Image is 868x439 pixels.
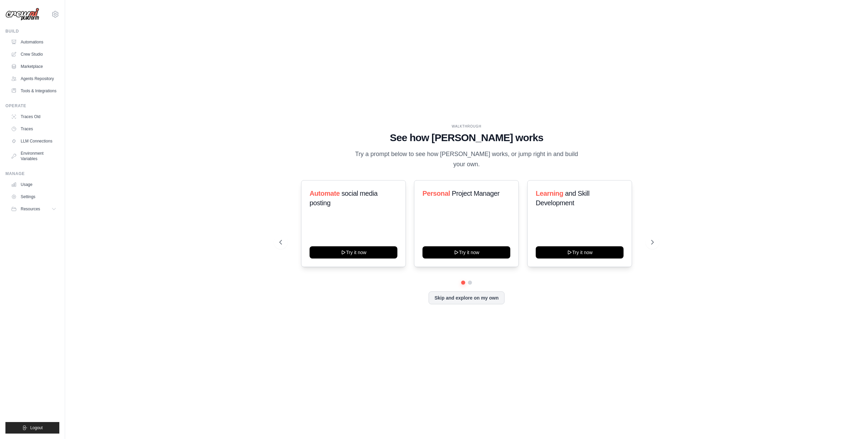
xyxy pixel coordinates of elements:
[310,190,340,197] span: Automate
[429,291,504,304] button: Skip and explore on my own
[310,246,397,259] button: Try it now
[21,206,40,212] span: Resources
[5,8,39,21] img: Logo
[5,103,59,109] div: Operate
[8,85,59,96] a: Tools & Integrations
[8,49,59,60] a: Crew Studio
[8,179,59,190] a: Usage
[8,61,59,72] a: Marketplace
[5,171,59,176] div: Manage
[452,190,500,197] span: Project Manager
[8,136,59,147] a: LLM Connections
[279,124,654,129] div: WALKTHROUGH
[422,190,450,197] span: Personal
[8,191,59,202] a: Settings
[422,246,510,259] button: Try it now
[5,28,59,34] div: Build
[8,37,59,47] a: Automations
[536,190,563,197] span: Learning
[536,246,624,259] button: Try it now
[310,190,378,207] span: social media posting
[30,425,43,431] span: Logout
[8,73,59,84] a: Agents Repository
[8,148,59,164] a: Environment Variables
[279,132,654,144] h1: See how [PERSON_NAME] works
[353,149,580,169] p: Try a prompt below to see how [PERSON_NAME] works, or jump right in and build your own.
[5,422,59,434] button: Logout
[8,123,59,134] a: Traces
[8,111,59,122] a: Traces Old
[8,204,59,214] button: Resources
[536,190,589,207] span: and Skill Development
